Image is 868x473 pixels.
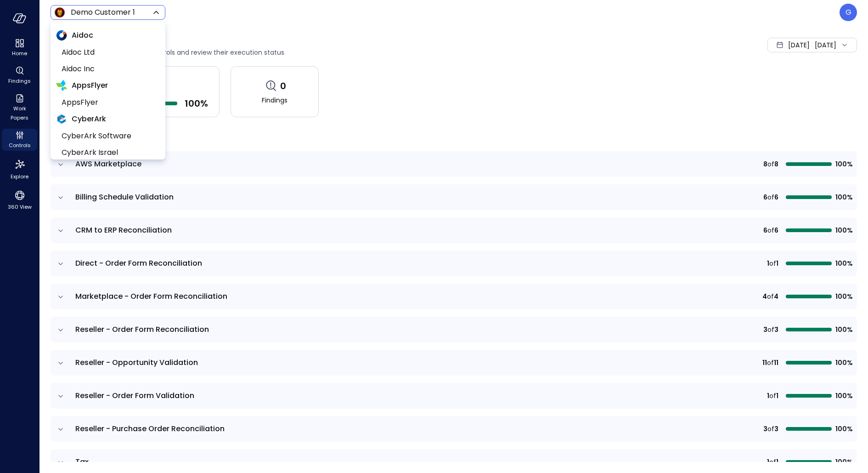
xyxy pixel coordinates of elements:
[56,94,160,111] li: AppsFlyer
[62,97,152,108] span: AppsFlyer
[72,114,106,125] span: CyberArk
[62,131,152,142] span: CyberArk Software
[56,44,160,61] li: Aidoc Ltd
[72,80,108,91] span: AppsFlyer
[62,47,152,58] span: Aidoc Ltd
[62,63,152,74] span: Aidoc Inc
[56,61,160,77] li: Aidoc Inc
[56,128,160,144] li: CyberArk Software
[62,147,152,158] span: CyberArk Israel
[56,114,67,125] img: CyberArk
[56,80,67,91] img: AppsFlyer
[56,144,160,161] li: CyberArk Israel
[56,30,67,41] img: Aidoc
[72,30,93,41] span: Aidoc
